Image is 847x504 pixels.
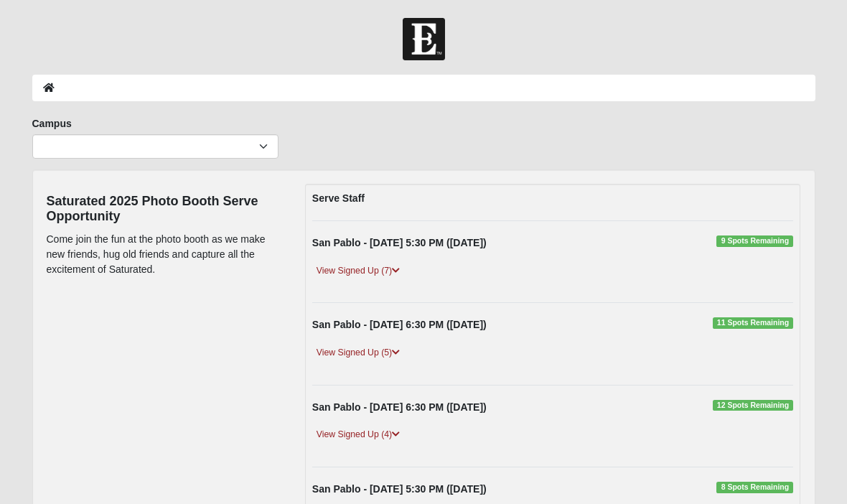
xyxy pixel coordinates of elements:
p: Come join the fun at the photo booth as we make new friends, hug old friends and capture all the ... [47,232,284,277]
a: View Signed Up (5) [312,345,404,360]
strong: San Pablo - [DATE] 5:30 PM ([DATE]) [312,237,487,248]
span: 8 Spots Remaining [716,482,793,493]
strong: San Pablo - [DATE] 5:30 PM ([DATE]) [312,483,487,495]
h4: Saturated 2025 Photo Booth Serve Opportunity [47,194,284,225]
strong: San Pablo - [DATE] 6:30 PM ([DATE]) [312,319,487,330]
img: Church of Eleven22 Logo [403,18,445,60]
label: Campus [32,116,72,131]
span: 9 Spots Remaining [716,235,793,247]
strong: San Pablo - [DATE] 6:30 PM ([DATE]) [312,401,487,413]
a: View Signed Up (7) [312,263,404,279]
span: 12 Spots Remaining [713,400,794,411]
strong: Serve Staff [312,192,365,204]
a: View Signed Up (4) [312,427,404,442]
span: 11 Spots Remaining [713,317,794,329]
